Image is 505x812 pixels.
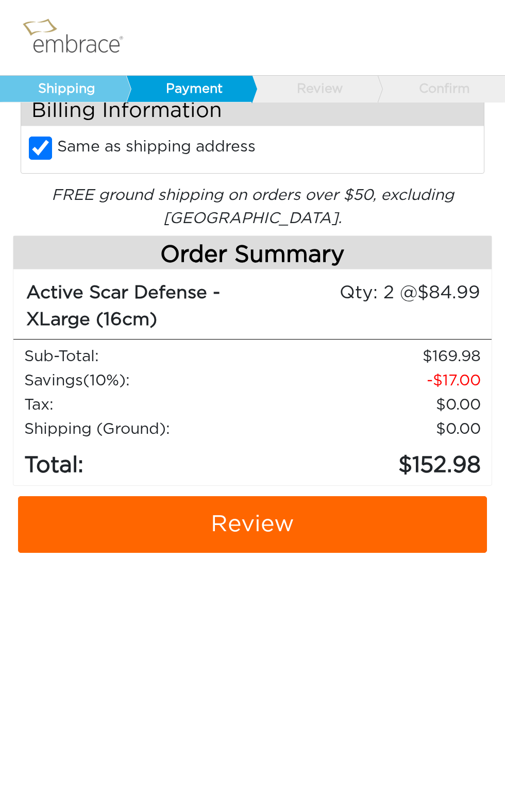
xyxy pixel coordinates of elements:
[275,417,481,442] td: $0.00
[13,236,492,269] h4: Order Summary
[24,393,275,417] td: Tax:
[275,442,481,483] td: 152.98
[21,94,484,126] h3: Billing Information
[26,280,239,334] div: Active Scar Defense - XLarge (16cm)
[24,442,275,483] td: Total:
[275,369,481,393] td: 17.00
[275,345,481,369] td: 169.98
[18,13,137,62] img: logo.png
[18,496,487,553] a: Review
[377,76,503,103] a: Confirm
[83,373,126,388] span: (10%)
[24,369,275,393] td: Savings :
[13,184,492,230] div: FREE ground shipping on orders over $50, excluding [GEOGRAPHIC_DATA].
[24,345,275,369] td: Sub-Total:
[275,393,481,417] td: 0.00
[24,417,275,442] td: Shipping (Ground):
[417,284,480,302] span: 84.99
[126,76,252,103] a: Payment
[57,136,256,159] label: Same as shipping address
[251,76,378,103] a: Review
[267,280,480,307] div: 2 @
